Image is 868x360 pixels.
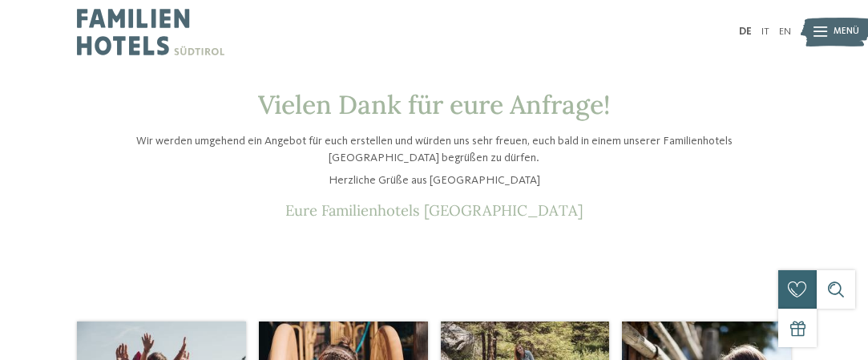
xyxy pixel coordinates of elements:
a: DE [739,26,752,37]
span: Vielen Dank für eure Anfrage! [258,88,610,121]
span: Menü [834,26,859,38]
p: Herzliche Grüße aus [GEOGRAPHIC_DATA] [130,172,739,188]
p: Wir werden umgehend ein Angebot für euch erstellen und würden uns sehr freuen, euch bald in einem... [130,133,739,165]
a: IT [761,26,769,37]
a: EN [779,26,791,37]
p: Eure Familienhotels [GEOGRAPHIC_DATA] [130,201,739,219]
